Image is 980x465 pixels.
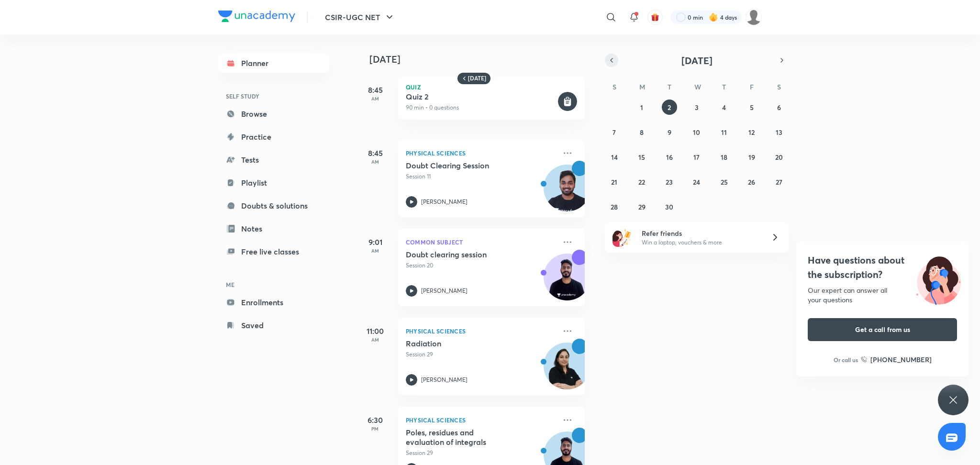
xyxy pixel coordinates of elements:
abbr: September 21, 2025 [611,177,617,187]
abbr: September 15, 2025 [638,153,645,162]
abbr: September 19, 2025 [748,153,755,162]
h6: [PHONE_NUMBER] [870,354,932,365]
p: Common Subject [406,236,556,248]
h4: Have questions about the subscription? [808,253,957,282]
h5: 8:45 [356,147,394,159]
abbr: Saturday [777,82,781,91]
h5: Poles, residues and evaluation of integrals [406,428,525,447]
p: Win a laptop, vouchers & more [642,238,759,247]
p: AM [356,159,394,165]
abbr: Sunday [612,82,616,91]
abbr: September 13, 2025 [776,128,782,137]
button: September 20, 2025 [771,149,787,165]
button: September 1, 2025 [634,100,649,115]
button: September 15, 2025 [634,149,649,165]
abbr: September 18, 2025 [721,153,727,162]
p: Session 20 [406,261,556,270]
p: 90 min • 0 questions [406,103,556,112]
button: September 9, 2025 [662,124,677,140]
h5: Radiation [406,339,525,348]
a: Company Logo [218,11,295,24]
button: September 10, 2025 [689,124,704,140]
h6: ME [218,277,329,293]
abbr: Tuesday [668,82,671,91]
abbr: September 26, 2025 [748,177,755,187]
img: Company Logo [218,11,295,22]
h5: 6:30 [356,414,394,426]
abbr: September 7, 2025 [612,128,616,137]
p: AM [356,96,394,101]
h6: Refer friends [642,228,759,238]
abbr: September 4, 2025 [722,103,726,112]
abbr: September 28, 2025 [611,202,618,211]
img: Rai Haldar [746,9,762,25]
img: Avatar [544,170,590,216]
abbr: Friday [750,82,754,91]
button: September 14, 2025 [607,149,622,165]
p: [PERSON_NAME] [421,287,468,295]
h5: Doubt Clearing Session [406,161,525,170]
button: September 18, 2025 [716,149,732,165]
abbr: Monday [639,82,645,91]
button: September 4, 2025 [716,100,732,115]
a: [PHONE_NUMBER] [861,354,932,365]
a: Practice [218,127,329,146]
abbr: September 25, 2025 [721,177,728,187]
abbr: September 16, 2025 [666,153,673,162]
p: Quiz [406,84,577,90]
abbr: Thursday [722,82,726,91]
p: [PERSON_NAME] [421,198,468,206]
button: September 16, 2025 [662,149,677,165]
a: Tests [218,150,329,169]
p: Session 29 [406,350,556,359]
a: Free live classes [218,242,329,261]
button: September 30, 2025 [662,199,677,214]
button: September 11, 2025 [716,124,732,140]
p: AM [356,248,394,254]
button: September 19, 2025 [744,149,759,165]
a: Saved [218,316,329,335]
p: Physical Sciences [406,325,556,337]
abbr: September 29, 2025 [638,202,646,211]
button: September 8, 2025 [634,124,649,140]
button: [DATE] [618,54,775,67]
abbr: September 30, 2025 [665,202,673,211]
a: Playlist [218,173,329,192]
abbr: September 24, 2025 [693,177,700,187]
img: ttu_illustration_new.svg [908,253,969,305]
p: Session 29 [406,449,556,457]
p: Physical Sciences [406,147,556,159]
button: September 3, 2025 [689,100,704,115]
button: September 22, 2025 [634,174,649,189]
h5: 9:01 [356,236,394,248]
button: September 17, 2025 [689,149,704,165]
button: September 6, 2025 [771,100,787,115]
p: PM [356,426,394,432]
button: avatar [647,10,663,25]
h5: 11:00 [356,325,394,337]
a: Enrollments [218,293,329,312]
button: September 24, 2025 [689,174,704,189]
img: referral [612,228,632,247]
a: Browse [218,104,329,123]
p: [PERSON_NAME] [421,376,468,384]
img: streak [709,12,718,22]
abbr: September 3, 2025 [695,103,699,112]
button: September 27, 2025 [771,174,787,189]
button: September 28, 2025 [607,199,622,214]
img: Avatar [544,348,590,394]
a: Notes [218,219,329,238]
button: September 7, 2025 [607,124,622,140]
h5: 8:45 [356,84,394,96]
p: AM [356,337,394,343]
abbr: September 14, 2025 [611,153,618,162]
abbr: September 10, 2025 [693,128,700,137]
button: September 12, 2025 [744,124,759,140]
abbr: September 17, 2025 [693,153,700,162]
button: September 5, 2025 [744,100,759,115]
img: Avatar [544,259,590,305]
h5: Quiz 2 [406,92,556,101]
abbr: September 20, 2025 [775,153,783,162]
button: September 13, 2025 [771,124,787,140]
div: Our expert can answer all your questions [808,286,957,305]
